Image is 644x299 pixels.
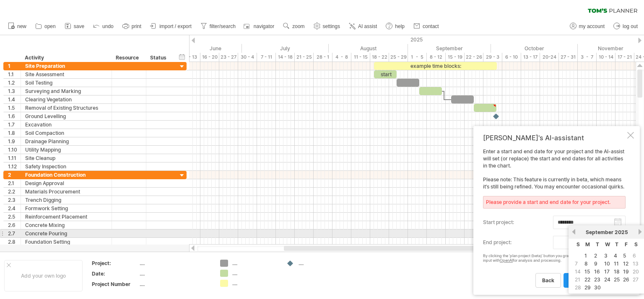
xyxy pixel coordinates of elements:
a: log out [611,21,640,32]
div: 1.6 [8,112,21,120]
div: 27 - 31 [559,53,578,62]
div: September 2025 [408,44,491,53]
div: 28 - 1 [314,53,332,62]
span: 13 [632,260,639,268]
div: Design Approval [25,179,107,187]
a: AI assist [347,21,379,32]
div: Foundation Construction [25,171,107,179]
div: Ground Levelling [25,112,107,120]
div: 1.12 [8,162,21,170]
span: print [132,23,141,29]
div: example time blocks: [374,62,497,70]
a: next [637,229,643,235]
div: August 2025 [329,44,408,53]
span: save [74,23,84,29]
div: 2.1 [8,179,21,187]
div: Add your own logo [4,260,83,291]
div: Site Preparation [25,62,107,70]
span: Tuesday [596,241,599,247]
div: 11 - 15 [351,53,370,62]
span: settings [323,23,340,29]
div: Formwork Setting [25,204,107,212]
span: 6 [632,252,637,260]
a: filter/search [198,21,238,32]
div: 25 - 29 [389,53,408,62]
div: 1 - 5 [408,53,427,62]
div: 1.4 [8,95,21,103]
span: Friday [625,241,628,247]
span: my account [579,23,605,29]
div: 22 - 26 [465,53,483,62]
a: 8 [584,260,589,268]
div: .... [299,260,344,267]
a: save [62,21,87,32]
label: end project: [483,236,553,249]
td: this is a weekend day [574,276,582,283]
div: 2.4 [8,204,21,212]
div: 14 - 18 [276,53,295,62]
label: start project: [483,216,553,229]
span: 7 [574,260,579,268]
span: Thursday [615,241,618,247]
a: contact [411,21,441,32]
div: 18 - 22 [370,53,389,62]
a: 17 [603,268,610,276]
a: navigator [242,21,277,32]
a: OpenAI [500,258,513,263]
a: 10 [603,260,611,268]
span: new [17,23,26,29]
div: Concrete Mixing [25,221,107,229]
div: Excavation [25,121,107,129]
span: open [44,23,56,29]
div: Safety Inspection [25,162,107,170]
div: 2.2 [8,188,21,196]
div: 1.3 [8,87,21,95]
div: .... [140,281,210,288]
div: Status [150,54,169,62]
div: Removal of Existing Structures [25,104,107,112]
div: Resource [116,54,141,62]
div: By clicking the 'plan project (beta)' button you grant us permission to share your input with for... [483,254,626,263]
span: September [586,229,613,235]
a: 3 [603,252,608,260]
a: 24 [603,276,611,284]
a: 2 [593,252,598,260]
div: 2.5 [8,213,21,221]
a: print [120,21,144,32]
div: [PERSON_NAME]'s AI-assistant [483,134,626,142]
span: 20 [632,268,640,276]
span: 2025 [615,229,628,235]
a: 25 [613,276,621,284]
div: Site Assessment [25,70,107,78]
span: 28 [574,284,582,291]
div: 1.8 [8,129,21,137]
div: .... [232,280,278,287]
a: previous [571,229,577,235]
a: 12 [622,260,629,268]
div: October 2025 [491,44,578,53]
td: this is a weekend day [631,268,640,275]
a: 9 [593,260,598,268]
div: 2.8 [8,238,21,246]
div: Utility Mapping [25,146,107,154]
div: 13 - 17 [521,53,540,62]
div: .... [232,260,278,267]
div: 16 - 20 [200,53,219,62]
div: 2.7 [8,229,21,237]
a: help [384,21,407,32]
a: open [33,21,58,32]
div: Date: [92,270,138,277]
div: 1.9 [8,137,21,145]
a: 4 [613,252,618,260]
div: Project Number [92,281,138,288]
span: filter/search [210,23,236,29]
div: 1.7 [8,121,21,129]
div: Soil Testing [25,79,107,87]
a: zoom [281,21,307,32]
td: this is a weekend day [574,260,582,267]
div: start [374,70,397,78]
div: 1.11 [8,154,21,162]
div: 1.1 [8,70,21,78]
span: import / export [159,23,192,29]
span: Saturday [634,241,638,247]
